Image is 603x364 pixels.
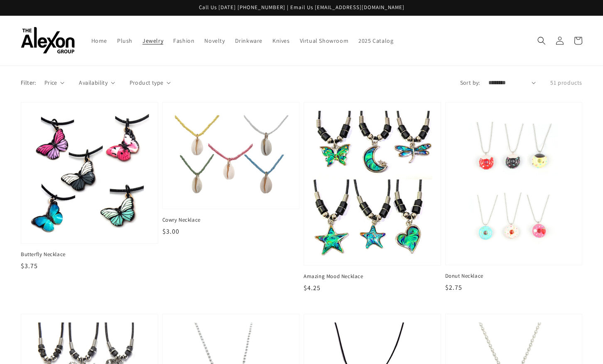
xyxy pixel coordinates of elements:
[44,78,65,87] summary: Price
[312,111,432,257] img: Amazing Mood Necklace
[162,227,179,236] span: $3.00
[173,37,194,44] span: Fashion
[130,78,171,87] summary: Product type
[21,27,75,54] img: The Alexon Group
[21,251,158,258] span: Butterfly Necklace
[550,78,582,87] p: 51 products
[162,102,300,237] a: Cowry Necklace Cowry Necklace $3.00
[79,78,115,87] summary: Availability
[300,37,349,44] span: Virtual Showroom
[130,78,164,87] span: Product type
[21,102,158,271] a: Butterfly Necklace Butterfly Necklace $3.75
[204,37,225,44] span: Novelty
[168,32,199,49] a: Fashion
[142,37,163,44] span: Jewelry
[267,32,295,49] a: Knives
[44,78,57,87] span: Price
[79,78,108,87] span: Availability
[91,37,107,44] span: Home
[162,216,300,224] span: Cowry Necklace
[304,102,441,293] a: Amazing Mood Necklace Amazing Mood Necklace $4.25
[21,78,36,87] p: Filter:
[304,273,441,280] span: Amazing Mood Necklace
[304,283,321,292] span: $4.25
[532,32,551,50] summary: Search
[117,37,132,44] span: Plush
[353,32,398,49] a: 2025 Catalog
[171,111,291,200] img: Cowry Necklace
[137,32,168,49] a: Jewelry
[235,37,262,44] span: Drinkware
[358,37,393,44] span: 2025 Catalog
[460,78,480,87] label: Sort by:
[21,261,38,270] span: $3.75
[112,32,137,49] a: Plush
[454,111,574,257] img: Donut Necklace
[230,32,267,49] a: Drinkware
[29,111,150,235] img: Butterfly Necklace
[86,32,112,49] a: Home
[445,283,462,292] span: $2.75
[199,32,230,49] a: Novelty
[445,272,583,280] span: Donut Necklace
[295,32,354,49] a: Virtual Showroom
[272,37,290,44] span: Knives
[445,102,583,293] a: Donut Necklace Donut Necklace $2.75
